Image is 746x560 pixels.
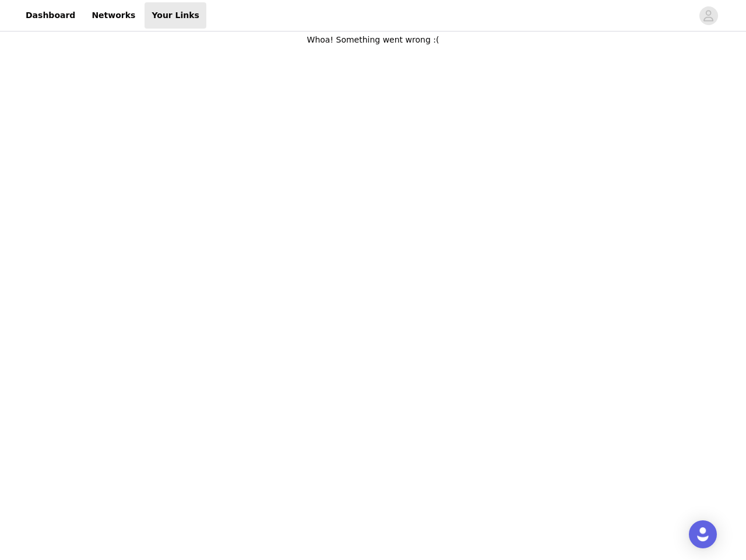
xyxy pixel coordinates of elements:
p: Whoa! Something went wrong :( [307,34,439,46]
div: avatar [703,6,714,25]
a: Dashboard [19,2,82,29]
a: Networks [85,2,142,29]
div: Open Intercom Messenger [689,520,717,548]
a: Your Links [145,2,206,29]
